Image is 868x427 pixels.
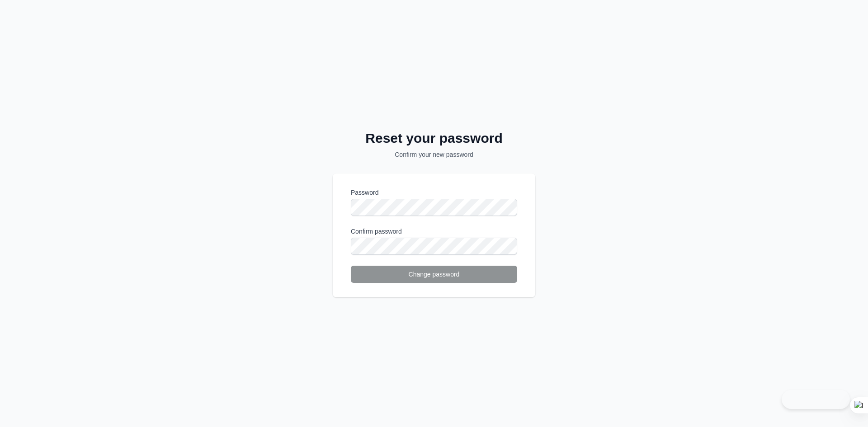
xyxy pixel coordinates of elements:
[333,130,535,146] h2: Reset your password
[782,390,850,409] iframe: Toggle Customer Support
[351,227,517,236] label: Confirm password
[351,188,517,197] label: Password
[333,150,535,159] p: Confirm your new password
[351,266,517,283] button: Change password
